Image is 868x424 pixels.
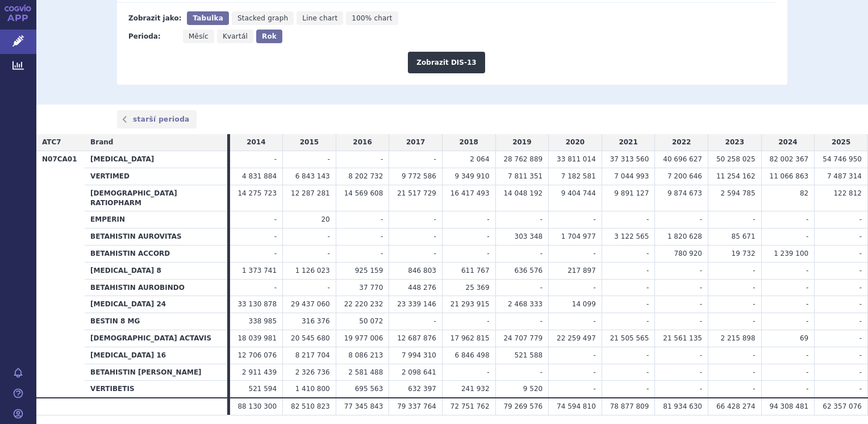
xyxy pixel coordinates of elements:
th: [DEMOGRAPHIC_DATA] RATIOPHARM [85,185,227,211]
span: 2 064 [470,155,489,163]
span: - [274,284,277,292]
span: - [700,317,702,325]
span: - [593,351,595,359]
span: 66 428 274 [716,402,756,410]
th: [MEDICAL_DATA] 24 [85,296,227,313]
span: 50 258 025 [716,155,756,163]
span: - [806,300,808,308]
a: starší perioda [117,110,197,128]
span: 50 072 [359,317,383,325]
span: - [487,317,489,325]
span: 69 [800,334,808,342]
span: - [646,215,649,223]
span: - [274,250,277,257]
span: 9 520 [523,385,542,393]
span: - [859,232,862,240]
span: - [859,267,862,275]
span: 7 182 581 [561,172,596,180]
span: - [859,250,862,257]
span: 82 002 367 [770,155,809,163]
span: 77 345 843 [344,402,383,410]
th: BESTIN 8 MG [85,313,227,330]
span: - [700,351,702,359]
span: Rok [262,32,277,40]
span: - [859,300,862,308]
th: N07CA01 [36,151,85,398]
span: - [806,215,808,223]
span: 448 276 [408,284,436,292]
th: BETAHISTIN [PERSON_NAME] [85,364,227,381]
span: - [327,232,329,240]
td: 2017 [389,134,443,151]
span: 7 200 646 [667,172,702,180]
td: 2014 [230,134,283,151]
span: 4 831 884 [242,172,277,180]
span: 521 594 [249,385,277,393]
span: - [274,215,277,223]
td: 2021 [602,134,655,151]
span: 316 376 [302,317,330,325]
span: 21 561 135 [663,334,702,342]
th: BETAHISTIN ACCORD [85,245,227,262]
span: - [540,317,542,325]
span: ATC7 [42,138,61,146]
td: 2018 [442,134,495,151]
span: 21 505 565 [610,334,649,342]
span: - [753,351,755,359]
span: - [700,267,702,275]
span: - [700,215,702,223]
span: - [646,368,649,376]
span: 695 563 [355,385,383,393]
th: [DEMOGRAPHIC_DATA] ACTAVIS [85,330,227,347]
td: 2023 [708,134,762,151]
span: 2 468 333 [508,300,542,308]
span: 79 337 764 [397,402,436,410]
span: - [646,300,649,308]
span: 94 308 481 [770,402,809,410]
td: 2015 [283,134,336,151]
span: 7 487 314 [827,172,862,180]
span: - [806,317,808,325]
span: 9 772 586 [402,172,436,180]
th: BETAHISTIN AUROVITAS [85,228,227,246]
span: - [593,284,595,292]
span: 2 594 785 [721,189,756,197]
span: - [859,351,862,359]
span: 18 039 981 [237,334,277,342]
span: 8 217 704 [295,351,330,359]
span: 303 348 [515,232,543,240]
span: - [274,232,277,240]
span: - [540,215,542,223]
span: - [434,317,436,325]
span: - [806,267,808,275]
span: 14 099 [572,300,596,308]
span: 780 920 [674,250,702,257]
span: - [859,215,862,223]
span: 1 239 100 [774,250,808,257]
span: Stacked graph [237,14,288,22]
span: 338 985 [249,317,277,325]
td: 2022 [655,134,708,151]
span: 521 588 [515,351,543,359]
span: 37 770 [359,284,383,292]
span: 9 349 910 [454,172,489,180]
span: 22 259 497 [557,334,596,342]
span: 632 397 [408,385,436,393]
span: 122 812 [833,189,862,197]
span: 12 687 876 [397,334,436,342]
span: - [753,368,755,376]
span: - [859,317,862,325]
span: 81 934 630 [663,402,702,410]
span: 6 846 498 [454,351,489,359]
span: - [859,385,862,393]
td: 2024 [761,134,815,151]
span: Tabulka [193,14,223,22]
span: 2 215 898 [721,334,756,342]
span: 8 202 732 [348,172,383,180]
span: 82 510 823 [291,402,330,410]
span: 3 122 565 [614,232,649,240]
span: 54 746 950 [823,155,862,163]
th: [MEDICAL_DATA] [85,151,227,168]
th: VERTIMED [85,168,227,185]
span: - [700,368,702,376]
